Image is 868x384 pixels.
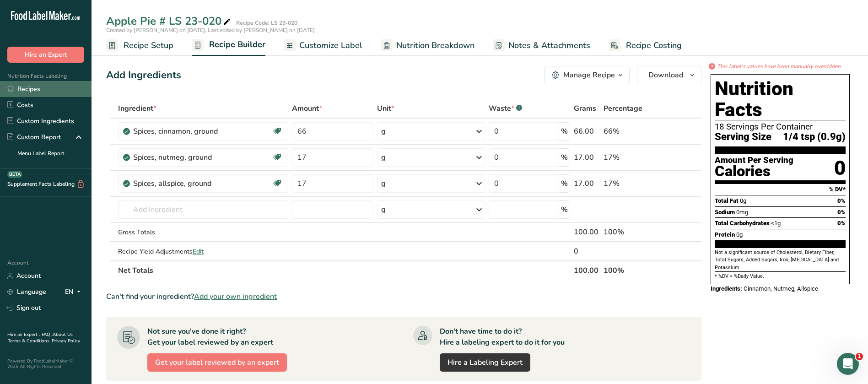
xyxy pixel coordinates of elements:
[604,126,658,137] div: 66%
[837,220,846,227] span: 0%
[715,184,846,195] section: % DV*
[147,353,287,372] button: Get your label reviewed by an expert
[147,326,273,348] div: Not sure you've done it right? Get your label reviewed by an expert
[783,131,846,143] span: 1/4 tsp (0.9g)
[118,103,156,114] span: Ingredient
[715,249,846,271] section: Not a significant source of Cholesterol, Dietary Fiber, Total Sugars, Added Sugars, Iron, [MEDICA...
[124,39,173,52] span: Recipe Setup
[381,152,386,163] div: g
[118,247,288,256] div: Recipe Yield Adjustments
[715,197,739,204] span: Total Fat
[574,126,600,137] div: 66.00
[715,131,771,143] span: Serving Size
[574,152,600,163] div: 17.00
[715,165,793,178] div: Calories
[381,126,386,137] div: g
[106,27,315,34] span: Created by [PERSON_NAME] on [DATE], Last edited by [PERSON_NAME] on [DATE]
[648,70,683,81] span: Download
[116,260,572,280] th: Net Totals
[856,353,863,360] span: 1
[65,287,84,297] div: EN
[133,178,248,189] div: Spices, allspice, ground
[489,103,522,114] div: Waste
[740,197,746,204] span: 0g
[381,204,386,215] div: g
[574,103,596,114] span: Grams
[604,227,658,238] div: 100%
[574,227,600,238] div: 100.00
[715,271,846,280] section: * %DV = %Daily Value.
[715,78,846,120] h1: Nutrition Facts
[744,285,818,292] span: Cinnamon, Nutmeg, Allspice
[715,156,793,165] div: Amount Per Serving
[8,338,52,344] a: Terms & Conditions .
[194,291,277,302] span: Add your own ingredient
[609,35,682,56] a: Recipe Costing
[508,39,590,52] span: Notes & Attachments
[715,209,735,216] span: Sodium
[715,220,770,227] span: Total Carbohydrates
[118,227,288,237] div: Gross Totals
[381,35,474,56] a: Nutrition Breakdown
[837,353,859,375] iframe: Intercom live chat
[736,231,743,238] span: 0g
[604,152,658,163] div: 17%
[440,353,530,372] a: Hire a Labeling Expert
[7,284,46,300] a: Language
[396,39,474,52] span: Nutrition Breakdown
[572,260,602,280] th: 100.00
[440,326,565,348] div: Don't have time to do it? Hire a labeling expert to do it for you
[192,34,265,56] a: Recipe Builder
[42,331,53,338] a: FAQ .
[715,231,735,238] span: Protein
[236,19,297,27] div: Recipe Code: LS 23-020
[209,38,265,51] span: Recipe Builder
[574,246,600,257] div: 0
[133,152,248,163] div: Spices, nutmeg, ground
[133,126,248,137] div: Spices, cinnamon, ground
[574,178,600,189] div: 17.00
[736,209,748,216] span: 0mg
[292,103,322,114] span: Amount
[7,358,84,369] div: Powered By FoodLabelMaker © 2025 All Rights Reserved
[381,178,386,189] div: g
[106,68,181,83] div: Add Ingredients
[837,209,846,216] span: 0%
[563,70,615,81] div: Manage Recipe
[711,285,742,292] span: Ingredients:
[193,247,204,256] span: Edit
[299,39,362,52] span: Customize Label
[637,66,701,84] button: Download
[834,156,846,180] div: 0
[7,331,73,344] a: About Us .
[544,66,630,84] button: Manage Recipe
[493,35,590,56] a: Notes & Attachments
[52,338,80,344] a: Privacy Policy
[604,178,658,189] div: 17%
[118,200,288,219] input: Add Ingredient
[837,197,846,204] span: 0%
[284,35,362,56] a: Customize Label
[155,357,279,368] span: Get your label reviewed by an expert
[7,47,84,63] button: Hire an Expert
[7,132,61,142] div: Custom Report
[626,39,682,52] span: Recipe Costing
[604,103,642,114] span: Percentage
[715,122,846,131] div: 18 Servings Per Container
[771,220,781,227] span: <1g
[106,13,232,29] div: Apple Pie # LS 23-020
[602,260,660,280] th: 100%
[377,103,394,114] span: Unit
[106,291,701,302] div: Can't find your ingredient?
[7,331,40,338] a: Hire an Expert .
[106,35,173,56] a: Recipe Setup
[717,62,841,70] i: This label's values have been manually overridden
[7,171,22,178] div: BETA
